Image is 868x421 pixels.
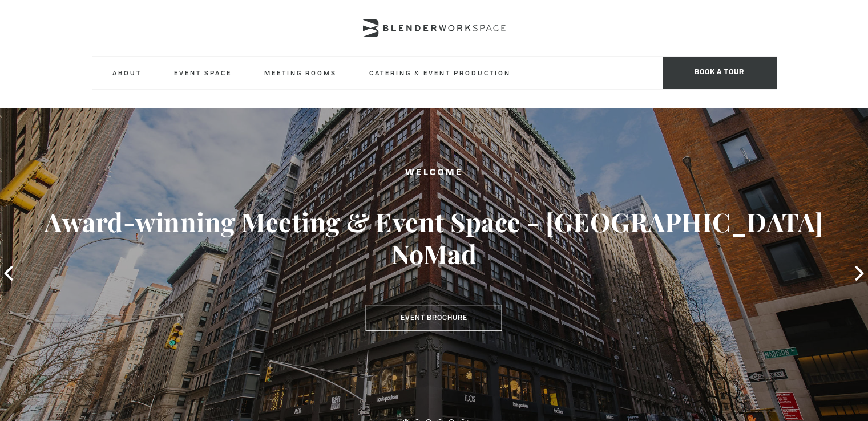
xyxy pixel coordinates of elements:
[366,305,502,331] a: Event Brochure
[663,57,777,89] span: Book a tour
[103,57,151,88] a: About
[360,57,520,88] a: Catering & Event Production
[255,57,346,88] a: Meeting Rooms
[165,57,241,88] a: Event Space
[43,206,825,270] h3: Award-winning Meeting & Event Space - [GEOGRAPHIC_DATA] NoMad
[43,166,825,180] h2: Welcome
